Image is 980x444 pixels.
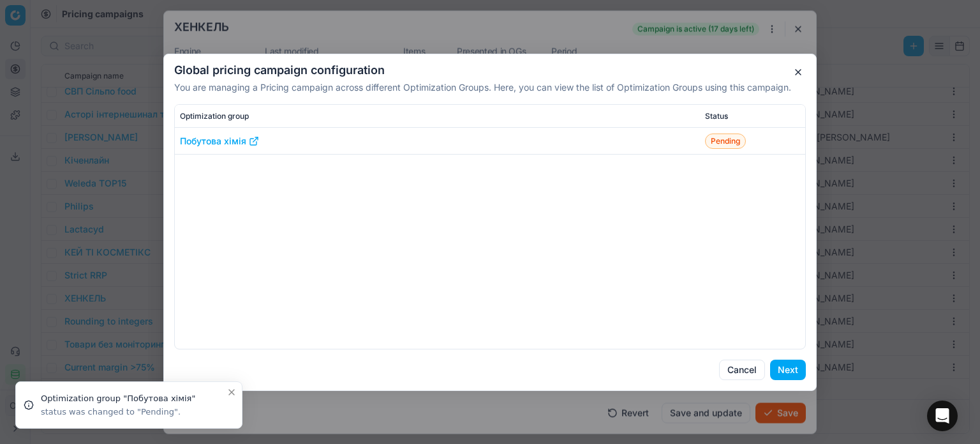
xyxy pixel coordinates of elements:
[180,134,259,147] a: Побутова хімія
[705,111,728,121] span: Status
[174,65,806,76] h2: Global pricing campaign configuration
[719,360,765,380] button: Cancel
[770,360,806,380] button: Next
[705,133,746,148] span: Pending
[174,81,806,94] p: You are managing a Pricing campaign across different Optimization Groups. Here, you can view the ...
[180,111,249,121] span: Optimization group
